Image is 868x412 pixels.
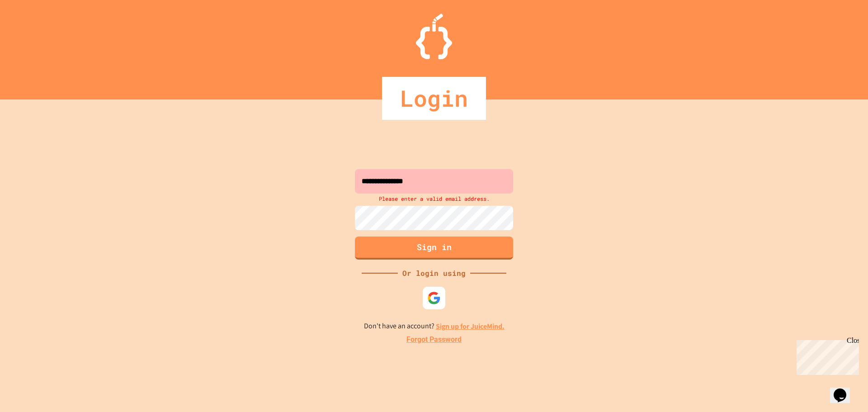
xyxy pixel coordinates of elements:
[355,237,513,260] button: Sign in
[427,291,441,305] img: google-icon.svg
[4,4,62,57] div: Chat with us now!Close
[436,322,505,331] a: Sign up for JuiceMind.
[364,321,505,332] p: Don't have an account?
[416,14,452,59] img: Logo.svg
[398,268,470,279] div: Or login using
[353,194,515,204] div: Please enter a valid email address.
[830,376,859,403] iframe: chat widget
[793,336,859,375] iframe: chat widget
[382,77,486,120] div: Login
[406,334,462,345] a: Forgot Password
